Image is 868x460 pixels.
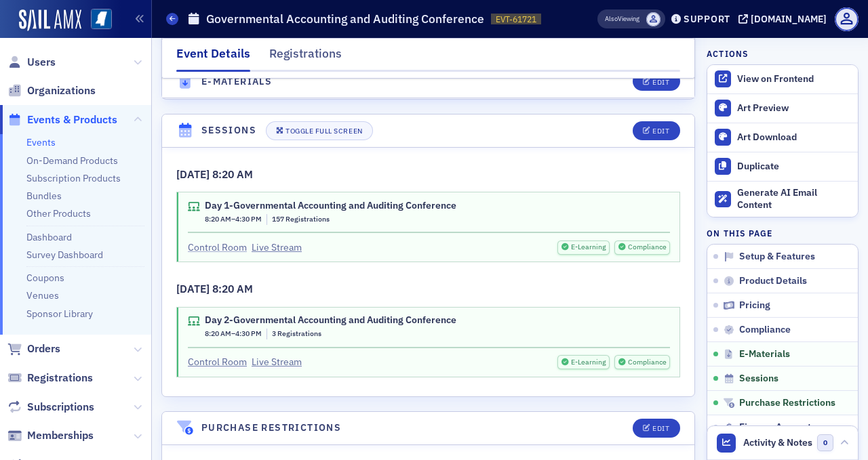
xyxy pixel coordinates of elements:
a: Organizations [7,83,96,98]
h4: Sessions [201,123,256,138]
a: Live Stream [252,355,302,369]
span: 0 [817,434,834,451]
span: Sessions [739,373,778,385]
div: Art Preview [737,102,851,114]
span: E-Materials [739,348,790,360]
time: 8:20 AM [205,214,231,224]
span: E-Learning [570,357,607,368]
a: Events & Products [7,112,117,127]
button: [DOMAIN_NAME] [738,14,831,24]
button: Generate AI Email Content [707,181,858,217]
span: Compliance [627,242,667,253]
a: Registrations [7,371,93,385]
a: Dashboard [26,231,72,243]
a: View Homepage [81,9,112,32]
span: Events & Products [27,112,117,127]
span: Profile [835,7,859,31]
h4: E-Materials [201,75,272,89]
div: [DOMAIN_NAME] [751,13,827,25]
span: Setup & Features [739,251,815,263]
span: Users [27,55,56,70]
span: Compliance [739,324,791,336]
div: Generate AI Email Content [737,187,851,211]
img: SailAMX [19,9,81,31]
span: Product Details [739,275,807,287]
a: Subscriptions [7,400,94,415]
span: EVT-61721 [496,14,536,25]
span: Finance Account [739,421,811,434]
a: Bundles [26,190,62,202]
div: Also [605,14,618,23]
div: Day 2-Governmental Accounting and Auditing Conference [205,314,456,327]
a: Coupons [26,272,64,284]
h1: Governmental Accounting and Auditing Conference [206,11,484,27]
span: 8:20 AM [212,167,253,181]
a: Control Room [188,241,247,255]
h4: Purchase Restrictions [201,421,341,435]
div: View on Frontend [737,73,851,85]
div: Art Download [737,131,851,144]
span: Activity & Notes [743,436,812,450]
span: Pricing [739,299,770,312]
span: [DATE] [176,282,212,295]
time: 4:30 PM [235,214,262,224]
span: E-Learning [570,242,607,253]
a: Users [7,55,56,70]
div: Toggle Full Screen [285,127,362,135]
div: Event Details [176,45,250,72]
a: Sponsor Library [26,308,93,320]
span: Subscriptions [27,400,94,415]
h4: On this page [707,227,859,239]
a: On-Demand Products [26,154,118,167]
a: Subscription Products [26,172,121,184]
button: Duplicate [707,152,858,181]
span: Orders [27,341,60,356]
a: Memberships [7,428,94,443]
button: Edit [633,121,679,140]
button: Edit [633,419,679,438]
a: Orders [7,341,60,356]
a: Events [26,136,56,148]
div: Registrations [269,45,342,70]
div: Edit [652,79,669,86]
div: Edit [652,127,669,135]
div: Support [684,13,730,25]
span: MSCPA Conference [646,12,660,26]
a: Survey Dashboard [26,249,103,261]
a: Venues [26,289,59,301]
span: Registrations [27,371,93,385]
span: 8:20 AM [212,282,253,295]
a: Art Download [707,123,858,152]
a: Control Room [188,355,247,369]
a: View on Frontend [707,65,858,93]
time: 8:20 AM [205,329,231,338]
img: SailAMX [91,9,112,30]
span: 157 Registrations [272,214,330,224]
span: – [205,329,262,339]
button: Toggle Full Screen [266,121,373,140]
span: Viewing [605,14,639,24]
span: 3 Registrations [272,329,321,338]
a: Art Preview [707,94,858,123]
span: Compliance [627,357,667,368]
h4: Actions [707,47,749,60]
div: Edit [652,425,669,432]
span: Organizations [27,83,96,98]
time: 4:30 PM [235,329,262,338]
span: Memberships [27,428,94,443]
a: Other Products [26,207,91,219]
span: – [205,214,262,225]
div: Duplicate [737,161,851,173]
span: [DATE] [176,167,212,181]
div: Day 1-Governmental Accounting and Auditing Conference [205,200,456,212]
button: Edit [633,72,679,91]
span: Purchase Restrictions [739,397,835,409]
a: Live Stream [252,241,302,255]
